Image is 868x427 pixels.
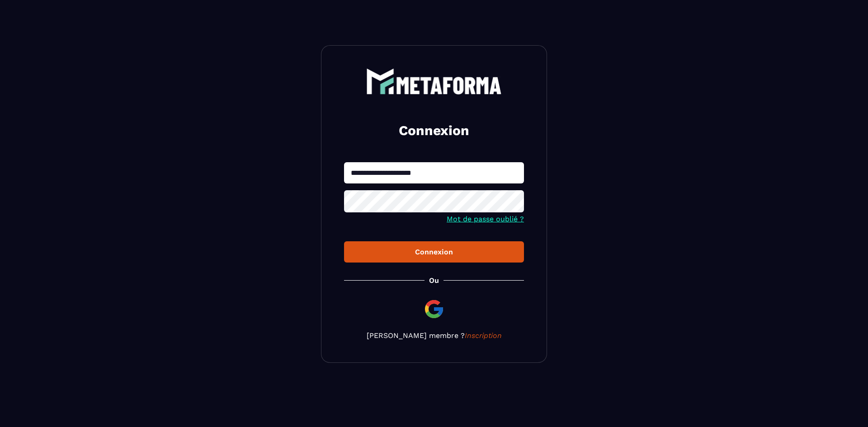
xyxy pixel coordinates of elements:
img: logo [366,68,502,94]
img: google [423,298,445,320]
p: [PERSON_NAME] membre ? [344,331,524,340]
a: logo [344,68,524,94]
a: Inscription [465,331,502,340]
a: Mot de passe oublié ? [447,215,524,223]
h2: Connexion [355,122,513,140]
button: Connexion [344,241,524,263]
p: Ou [429,276,439,285]
div: Connexion [351,248,517,256]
